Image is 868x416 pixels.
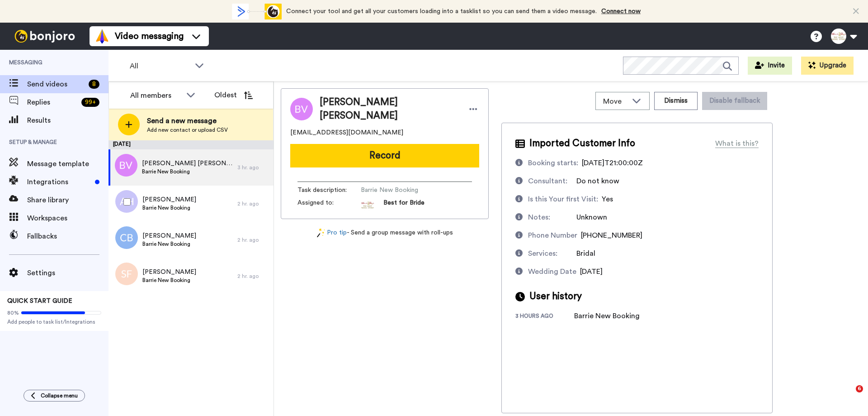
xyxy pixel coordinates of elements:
[515,312,574,321] div: 3 hours ago
[837,385,859,407] iframe: Intercom live chat
[115,263,138,285] img: sf.png
[89,80,99,89] div: 8
[7,309,19,316] span: 80%
[581,232,642,239] span: [PHONE_NUMBER]
[529,137,635,150] span: Imported Customer Info
[748,57,792,75] button: Invite
[528,212,550,223] div: Notes:
[297,186,361,195] span: Task description :
[603,96,627,107] span: Move
[801,57,854,75] button: Upgrade
[237,164,269,171] div: 3 hr. ago
[529,290,582,303] span: User history
[580,268,603,275] span: [DATE]
[208,86,259,104] button: Oldest
[286,8,597,14] span: Connect your tool and get all your customers loading into a tasklist so you can send them a video...
[297,198,361,212] span: Assigned to:
[27,195,108,206] span: Share library
[317,228,347,238] a: Pro tip
[383,198,425,212] span: Best for Bride
[24,390,85,402] button: Collapse menu
[27,213,108,224] span: Workspaces
[576,214,607,221] span: Unknown
[142,268,196,277] span: [PERSON_NAME]
[528,230,577,241] div: Phone Number
[115,226,138,249] img: cb.png
[528,266,576,277] div: Wedding Date
[147,126,228,134] span: Add new contact or upload CSV
[147,115,228,126] span: Send a new message
[702,92,767,110] button: Disable fallback
[602,196,613,203] span: Yes
[237,273,269,280] div: 2 hr. ago
[130,90,182,101] div: All members
[361,198,374,212] img: 91623c71-7e9f-4b80-8d65-0a2994804f61-1625177954.jpg
[7,298,72,304] span: QUICK START GUIDE
[108,140,274,149] div: [DATE]
[27,231,108,242] span: Fallbacks
[27,97,78,108] span: Replies
[715,138,759,149] div: What is this?
[115,154,137,177] img: bv.png
[290,144,479,167] button: Record
[576,177,619,185] span: Do not know
[142,159,233,168] span: [PERSON_NAME] [PERSON_NAME]
[281,228,489,238] div: - Send a group message with roll-ups
[27,79,85,90] span: Send videos
[528,158,578,168] div: Booking starts:
[237,200,269,207] div: 2 hr. ago
[237,236,269,244] div: 2 hr. ago
[11,30,79,43] img: bj-logo-header-white.svg
[142,204,196,211] span: Barrie New Booking
[142,277,196,284] span: Barrie New Booking
[574,311,640,321] div: Barrie New Booking
[41,392,78,399] span: Collapse menu
[142,168,233,175] span: Barrie New Booking
[290,98,313,120] img: Image of Bronte Vankesteren
[528,194,598,205] div: Is this Your first Visit:
[95,29,109,43] img: vm-color.svg
[528,176,567,186] div: Consultant:
[856,385,863,392] span: 6
[601,8,641,14] a: Connect now
[290,128,403,137] span: [EMAIL_ADDRESS][DOMAIN_NAME]
[142,195,196,204] span: [PERSON_NAME]
[130,61,190,72] span: All
[142,240,196,248] span: Barrie New Booking
[320,96,458,123] span: [PERSON_NAME] [PERSON_NAME]
[27,115,108,126] span: Results
[7,318,101,325] span: Add people to task list/Integrations
[115,30,184,43] span: Video messaging
[361,186,447,195] span: Barrie New Booking
[317,228,325,238] img: magic-wand.svg
[81,98,99,107] div: 99 +
[576,250,595,257] span: Bridal
[654,92,698,110] button: Dismiss
[27,177,91,187] span: Integrations
[582,159,643,167] span: [DATE]T21:00:00Z
[27,158,108,169] span: Message template
[27,268,108,278] span: Settings
[528,248,557,259] div: Services:
[232,4,282,19] div: animation
[142,231,196,240] span: [PERSON_NAME]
